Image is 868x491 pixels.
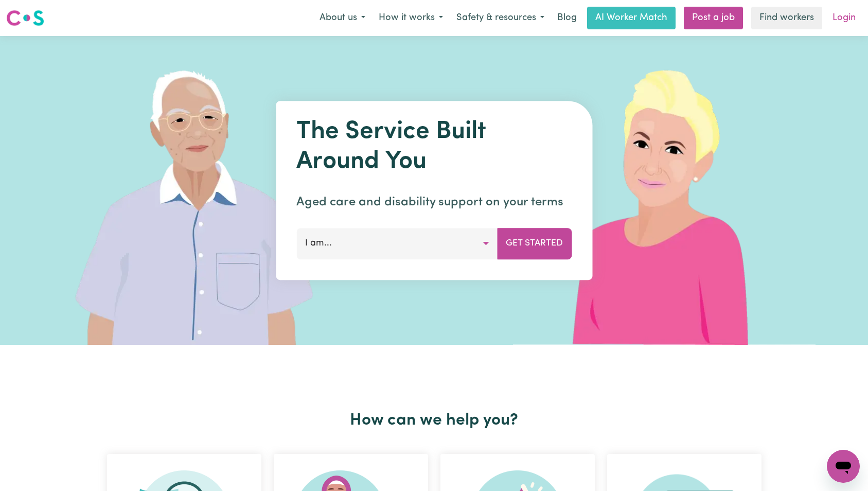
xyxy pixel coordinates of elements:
a: Find workers [751,7,822,29]
a: Login [826,7,862,29]
a: Careseekers logo [6,6,44,30]
button: Safety & resources [450,7,551,29]
h2: How can we help you? [101,411,768,430]
button: How it works [372,7,450,29]
a: Post a job [684,7,743,29]
p: Aged care and disability support on your terms [296,193,572,212]
a: Blog [551,7,583,29]
h1: The Service Built Around You [296,117,572,177]
button: Get Started [497,228,572,259]
button: About us [313,7,372,29]
button: I am... [296,228,498,259]
img: Careseekers logo [6,9,44,27]
a: AI Worker Match [587,7,676,29]
iframe: Button to launch messaging window [827,450,860,483]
